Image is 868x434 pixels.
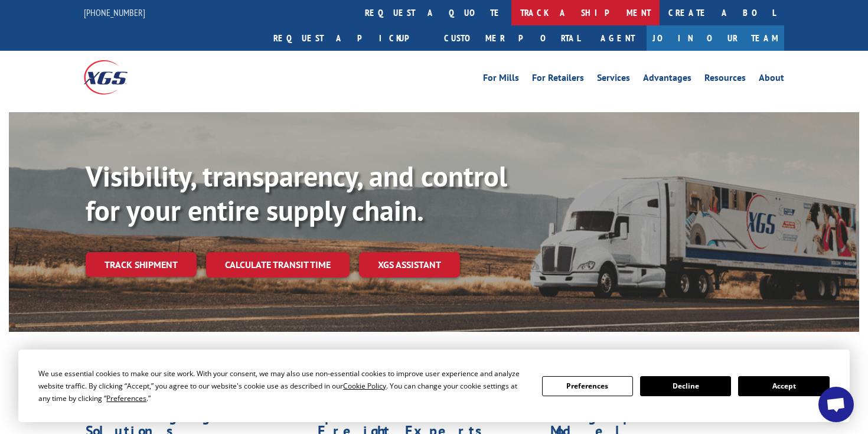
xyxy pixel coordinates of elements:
button: Preferences [542,376,633,396]
button: Accept [738,376,829,396]
a: About [759,73,784,86]
a: Track shipment [86,252,197,277]
div: Cookie Consent Prompt [18,350,850,422]
a: Calculate transit time [206,252,350,278]
span: Cookie Policy [343,381,386,391]
a: Customer Portal [435,25,589,51]
a: [PHONE_NUMBER] [84,6,145,18]
a: For Retailers [532,73,584,86]
a: For Mills [483,73,519,86]
div: We use essential cookies to make our site work. With your consent, we may also use non-essential ... [38,367,527,404]
div: Open chat [818,387,854,422]
span: Preferences [106,393,146,403]
a: Resources [704,73,746,86]
a: Agent [589,25,647,51]
a: Services [597,73,630,86]
a: Request a pickup [265,25,435,51]
a: Join Our Team [647,25,784,51]
a: XGS ASSISTANT [359,252,460,278]
a: Advantages [643,73,691,86]
b: Visibility, transparency, and control for your entire supply chain. [86,158,507,229]
button: Decline [640,376,731,396]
